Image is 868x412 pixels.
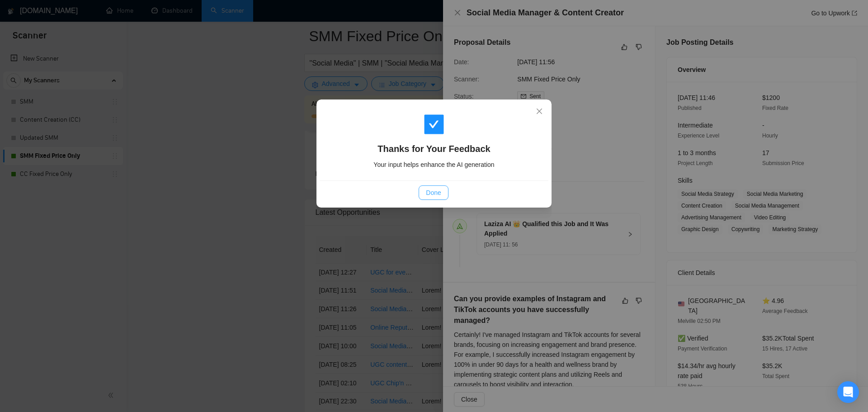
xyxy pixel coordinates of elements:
div: Open Intercom Messenger [837,381,859,403]
span: check-square [423,114,445,135]
h4: Thanks for Your Feedback [330,142,538,155]
span: Done [426,188,441,198]
span: close [536,108,543,115]
button: Done [419,185,448,200]
span: Your input helps enhance the AI generation [373,161,494,168]
button: Close [527,99,552,124]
